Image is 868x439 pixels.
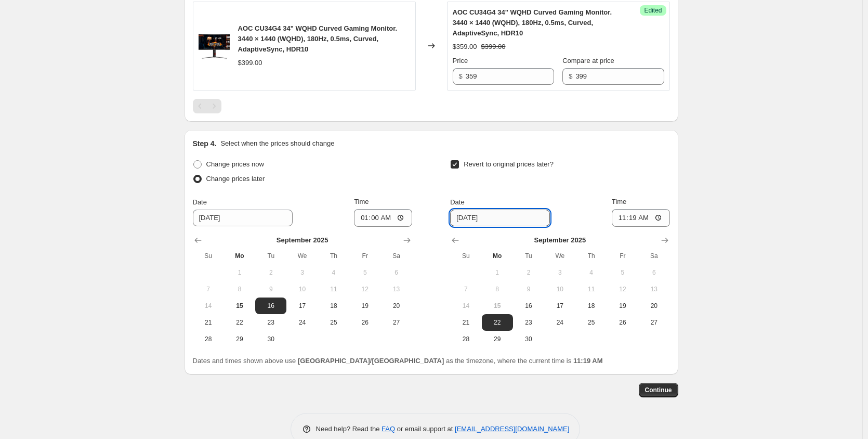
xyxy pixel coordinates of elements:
button: Tuesday September 23 2025 [513,314,544,331]
span: 6 [642,268,665,277]
button: Wednesday September 17 2025 [544,298,575,314]
button: Show next month, October 2025 [400,233,414,248]
span: 11 [580,285,602,293]
span: 8 [486,285,509,293]
button: Today Monday September 15 2025 [224,298,255,314]
span: 28 [454,335,477,343]
span: 24 [548,318,571,327]
button: Tuesday September 23 2025 [255,314,286,331]
span: Sa [385,252,407,260]
button: Tuesday September 16 2025 [513,298,544,314]
button: Wednesday September 24 2025 [286,314,318,331]
button: Sunday September 21 2025 [450,314,481,331]
span: 13 [642,285,665,293]
p: Select when the prices should change [220,138,334,149]
span: 30 [517,335,540,343]
button: Monday September 8 2025 [224,281,255,298]
button: Friday September 12 2025 [607,281,638,298]
button: Sunday September 14 2025 [450,298,481,314]
span: 23 [517,318,540,327]
th: Saturday [638,248,669,264]
button: Friday September 19 2025 [607,298,638,314]
a: FAQ [382,425,395,433]
input: 9/15/2025 [193,210,293,226]
span: Revert to original prices later? [464,160,554,168]
span: 22 [486,318,509,327]
span: 14 [197,302,220,310]
span: 19 [611,302,634,310]
span: Th [580,252,602,260]
th: Sunday [193,248,224,264]
button: Thursday September 18 2025 [318,298,349,314]
span: Fr [353,252,376,260]
button: Thursday September 25 2025 [318,314,349,331]
span: 15 [228,302,251,310]
button: Sunday September 14 2025 [193,298,224,314]
button: Today Monday September 15 2025 [482,298,513,314]
span: 2 [259,268,282,277]
span: 25 [580,318,602,327]
span: Fr [611,252,634,260]
span: Th [322,252,345,260]
span: 12 [353,285,376,293]
button: Monday September 8 2025 [482,281,513,298]
span: 27 [385,318,407,327]
span: 16 [517,302,540,310]
button: Friday September 5 2025 [349,264,380,281]
button: Monday September 22 2025 [482,314,513,331]
input: 9/15/2025 [450,210,550,226]
button: Monday September 1 2025 [224,264,255,281]
button: Saturday September 6 2025 [380,264,412,281]
span: 25 [322,318,345,327]
button: Thursday September 11 2025 [575,281,607,298]
div: $399.00 [238,58,262,68]
span: 2 [517,268,540,277]
button: Monday September 1 2025 [482,264,513,281]
h2: Step 4. [193,138,217,149]
span: 4 [580,268,602,277]
button: Wednesday September 10 2025 [286,281,318,298]
span: 17 [548,302,571,310]
button: Tuesday September 16 2025 [255,298,286,314]
span: 21 [454,318,477,327]
span: Continue [645,386,672,394]
button: Thursday September 18 2025 [575,298,607,314]
span: Price [453,57,468,64]
th: Friday [349,248,380,264]
button: Wednesday September 3 2025 [544,264,575,281]
th: Friday [607,248,638,264]
span: AOC CU34G4 34" WQHD Curved Gaming Monitor. 3440 × 1440 (WQHD), 180Hz, 0.5ms, Curved, AdaptiveSync... [453,8,612,37]
span: 9 [517,285,540,293]
input: 12:00 [354,209,412,227]
span: Mo [486,252,509,260]
span: 23 [259,318,282,327]
strike: $399.00 [481,42,506,52]
button: Tuesday September 2 2025 [255,264,286,281]
span: Tu [517,252,540,260]
span: Change prices now [206,160,264,168]
button: Saturday September 20 2025 [380,298,412,314]
button: Sunday September 28 2025 [450,331,481,347]
input: 12:00 [612,209,670,227]
b: [GEOGRAPHIC_DATA]/[GEOGRAPHIC_DATA] [298,357,444,365]
span: 13 [385,285,407,293]
button: Tuesday September 9 2025 [513,281,544,298]
span: Time [612,198,626,205]
span: 29 [228,335,251,343]
button: Monday September 29 2025 [482,331,513,347]
th: Tuesday [513,248,544,264]
button: Saturday September 13 2025 [380,281,412,298]
span: 6 [385,268,407,277]
span: 22 [228,318,251,327]
button: Tuesday September 2 2025 [513,264,544,281]
span: Su [454,252,477,260]
button: Friday September 26 2025 [607,314,638,331]
span: 4 [322,268,345,277]
img: MTkzNDY5_80x.png [199,30,230,61]
span: Dates and times shown above use as the timezone, where the current time is [193,357,603,365]
button: Wednesday September 24 2025 [544,314,575,331]
span: AOC CU34G4 34" WQHD Curved Gaming Monitor. 3440 × 1440 (WQHD), 180Hz, 0.5ms, Curved, AdaptiveSync... [238,24,398,53]
button: Thursday September 25 2025 [575,314,607,331]
th: Thursday [318,248,349,264]
button: Show next month, October 2025 [657,233,672,248]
